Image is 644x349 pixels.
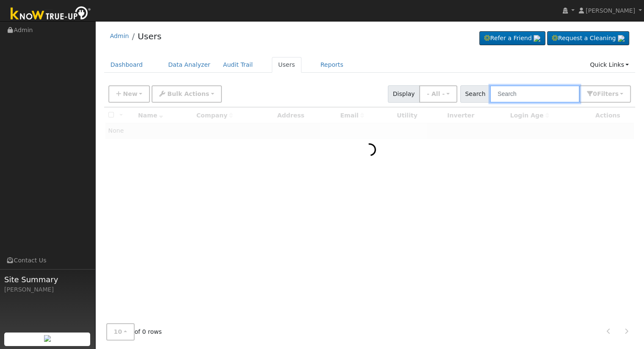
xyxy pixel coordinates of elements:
button: 0Filters [579,85,631,103]
a: Users [272,57,301,73]
div: [PERSON_NAME] [4,285,91,294]
img: retrieve [618,35,625,42]
span: of 0 rows [106,323,162,341]
span: s [615,90,618,97]
a: Users [138,31,161,41]
img: retrieve [44,335,51,342]
span: 10 [114,328,122,335]
input: Search [490,85,580,103]
span: Filter [597,90,619,97]
a: Quick Links [583,57,635,73]
img: retrieve [533,35,540,42]
a: Admin [110,33,129,39]
span: Display [388,85,420,103]
span: Bulk Actions [167,90,209,97]
a: Reports [314,57,350,73]
button: 10 [106,323,135,341]
a: Audit Trail [217,57,259,73]
span: New [123,90,137,97]
img: Know True-Up [6,5,95,24]
button: Bulk Actions [152,85,221,103]
span: [PERSON_NAME] [586,7,635,14]
a: Dashboard [104,57,149,73]
a: Data Analyzer [162,57,217,73]
a: Refer a Friend [479,31,545,46]
a: Request a Cleaning [547,31,629,46]
span: Site Summary [4,274,91,285]
span: Search [460,85,490,103]
button: - All - [419,85,457,103]
button: New [108,85,150,103]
